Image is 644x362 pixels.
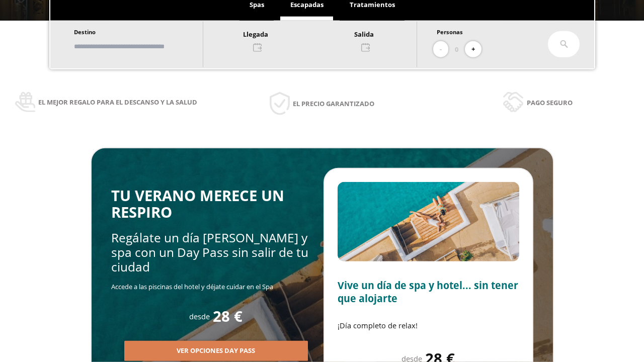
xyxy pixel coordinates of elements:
button: Ver opciones Day Pass [124,341,308,361]
span: TU VERANO MERECE UN RESPIRO [111,186,284,222]
span: Regálate un día [PERSON_NAME] y spa con un Day Pass sin salir de tu ciudad [111,229,308,276]
span: Vive un día de spa y hotel... sin tener que alojarte [338,279,518,305]
span: El mejor regalo para el descanso y la salud [38,97,197,108]
span: El precio garantizado [293,98,374,109]
span: desde [189,311,210,321]
span: Accede a las piscinas del hotel y déjate cuidar en el Spa [111,282,273,291]
span: 0 [455,44,458,55]
span: Pago seguro [527,97,573,108]
img: Slide2.BHA6Qswy.webp [338,182,519,261]
button: + [465,41,481,58]
span: Destino [74,28,96,36]
span: Personas [437,28,463,36]
span: ¡Día completo de relax! [338,320,418,330]
a: Ver opciones Day Pass [124,346,308,355]
span: 28 € [213,308,243,325]
span: Ver opciones Day Pass [177,346,255,356]
button: - [433,41,448,58]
